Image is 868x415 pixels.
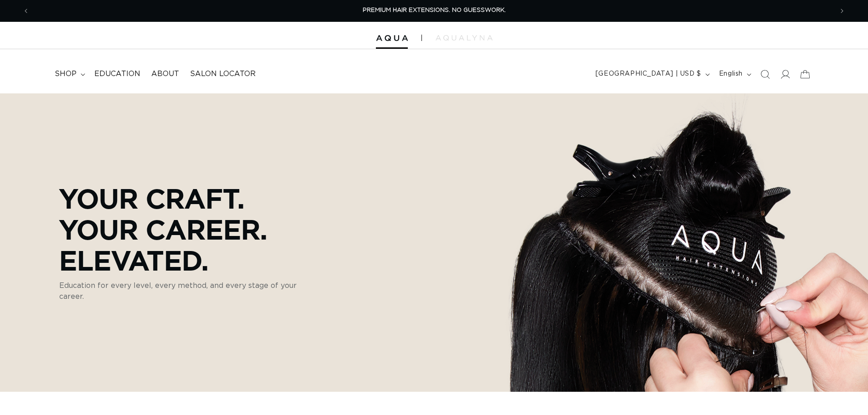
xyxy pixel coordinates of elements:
[832,2,852,20] button: Next announcement
[376,35,408,41] img: Aqua Hair Extensions
[719,69,743,79] span: English
[59,183,319,276] p: Your Craft. Your Career. Elevated.
[190,69,256,79] span: Salon Locator
[151,69,179,79] span: About
[185,64,261,84] a: Salon Locator
[363,7,506,13] span: PREMIUM HAIR EXTENSIONS. NO GUESSWORK.
[436,35,493,41] img: aqualyna.com
[49,64,89,84] summary: shop
[596,69,701,79] span: [GEOGRAPHIC_DATA] | USD $
[146,64,185,84] a: About
[590,66,714,83] button: [GEOGRAPHIC_DATA] | USD $
[755,64,775,84] summary: Search
[59,280,319,302] p: Education for every level, every method, and every stage of your career.
[714,66,755,83] button: English
[94,69,140,79] span: Education
[89,64,146,84] a: Education
[55,69,77,79] span: shop
[16,2,36,20] button: Previous announcement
